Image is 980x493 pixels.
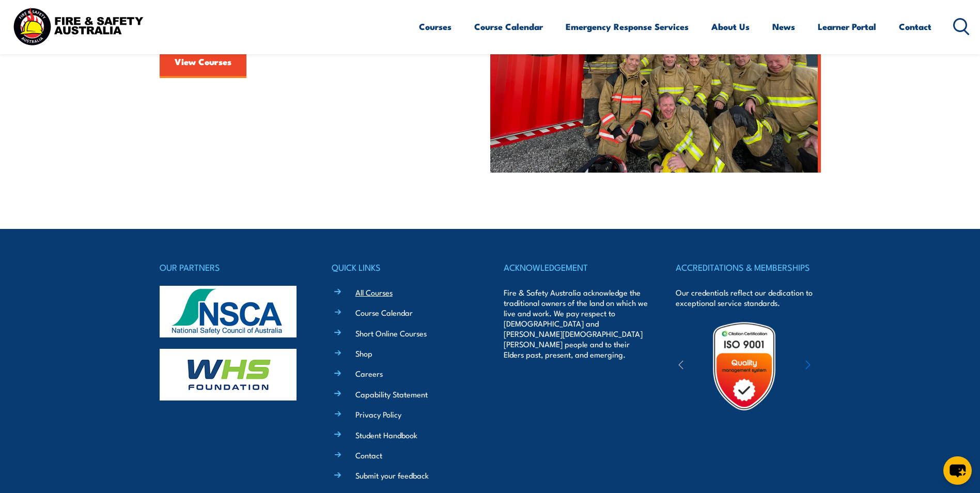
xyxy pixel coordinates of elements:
a: Contact [355,450,382,460]
p: Fire & Safety Australia acknowledge the traditional owners of the land on which we live and work.... [504,287,648,360]
button: chat-button [943,456,972,485]
img: whs-logo-footer [160,349,297,400]
a: News [772,13,795,40]
a: Emergency Response Services [566,13,689,40]
p: Our credentials reflect our dedication to exceptional service standards. [676,287,820,308]
a: All Courses [355,287,393,298]
a: Courses [419,13,452,40]
a: Careers [355,368,383,379]
a: Short Online Courses [355,328,427,338]
img: nsca-logo-footer [160,286,297,337]
h4: OUR PARTNERS [160,260,304,274]
a: Submit your feedback [355,470,429,481]
a: Learner Portal [818,13,876,40]
h4: ACCREDITATIONS & MEMBERSHIPS [676,260,820,274]
a: Course Calendar [355,307,413,318]
img: ewpa-logo [790,348,880,384]
a: Student Handbook [355,429,417,440]
img: Untitled design (19) [699,321,789,411]
a: Shop [355,348,372,359]
a: About Us [711,13,750,40]
a: Privacy Policy [355,409,401,420]
a: View Courses [160,47,246,78]
h4: QUICK LINKS [332,260,476,274]
a: Capability Statement [355,389,428,399]
a: Course Calendar [474,13,543,40]
a: Contact [899,13,931,40]
h4: ACKNOWLEDGEMENT [504,260,648,274]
